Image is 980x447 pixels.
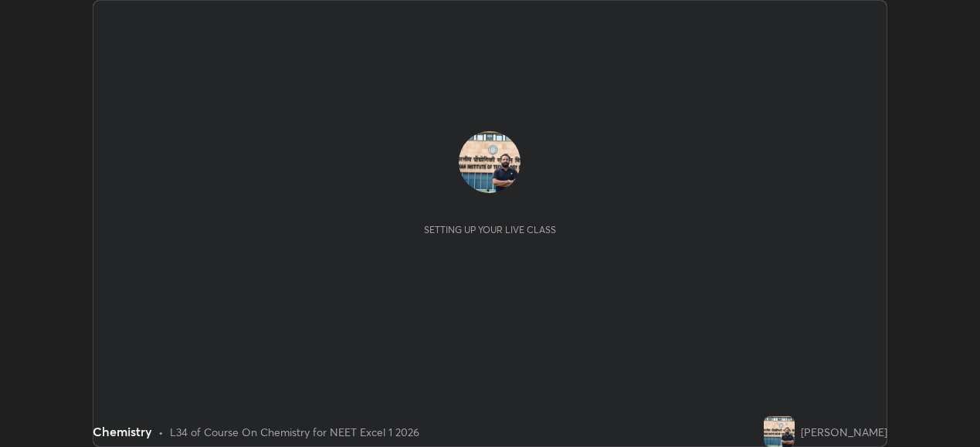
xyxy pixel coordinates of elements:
div: • [158,424,164,440]
div: L34 of Course On Chemistry for NEET Excel 1 2026 [170,424,419,440]
img: 52c50036a11c4c1abd50e1ac304482e7.jpg [459,131,521,193]
div: Setting up your live class [424,224,556,235]
img: 52c50036a11c4c1abd50e1ac304482e7.jpg [764,416,795,447]
div: Chemistry [93,422,152,441]
div: [PERSON_NAME] [801,424,887,440]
